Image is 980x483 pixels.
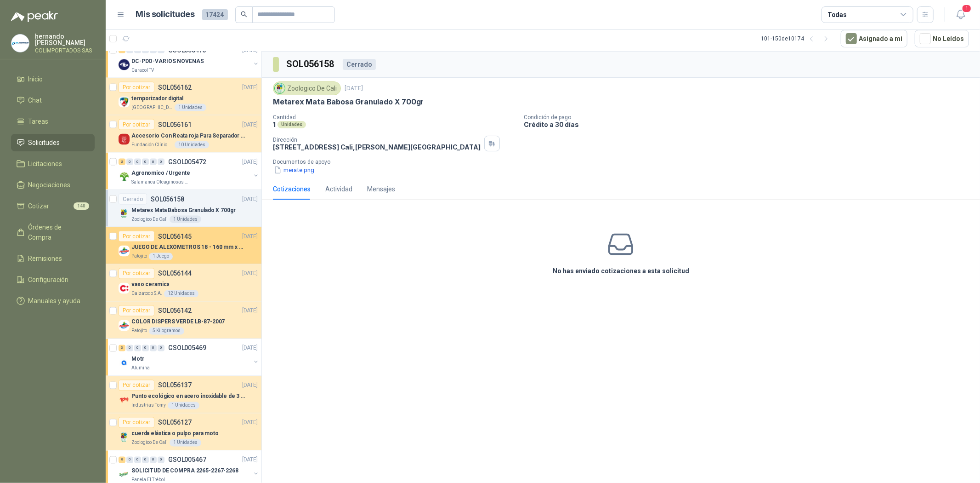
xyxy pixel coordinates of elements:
div: 0 [134,345,141,351]
p: [DATE] [242,158,258,167]
p: cuerda elástica o pulpo para moto [131,430,219,438]
p: SOL056162 [158,84,192,91]
p: [DATE] [242,121,258,129]
p: [DATE] [242,83,258,92]
span: search [241,11,247,17]
span: Órdenes de Compra [28,222,86,242]
div: Zoologico De Cali [273,81,341,95]
p: GSOL005473 [168,47,206,53]
p: [STREET_ADDRESS] Cali , [PERSON_NAME][GEOGRAPHIC_DATA] [273,143,481,151]
a: 2 0 0 0 0 0 GSOL005473[DATE] Company LogoDC-PDO-VARIOS NOVENASCaracol TV [119,45,260,74]
p: [DATE] [242,456,258,465]
p: Cantidad [273,114,516,121]
button: merate.png [273,165,315,175]
div: 0 [134,457,141,463]
p: Fundación Clínica Shaio [131,141,173,149]
div: 5 Kilogramos [149,328,184,335]
div: Por cotizar [119,119,154,130]
div: 1 Unidades [168,402,199,409]
a: Órdenes de Compra [11,218,95,246]
p: SOL056142 [158,308,192,314]
a: Inicio [11,70,95,88]
a: Remisiones [11,250,95,267]
p: Zoologico De Cali [131,216,168,223]
img: Company Logo [275,83,285,93]
span: Manuales y ayuda [28,296,81,306]
p: Calzatodo S.A. [131,290,162,298]
div: Unidades [278,121,306,128]
div: 0 [158,457,164,463]
div: 1 Unidades [170,216,201,223]
p: COLOR DISPERS VERDE LB-87-2007 [131,318,225,327]
div: 8 [119,457,125,463]
p: Patojito [131,328,147,335]
div: Por cotizar [119,417,154,428]
img: Company Logo [119,171,130,182]
div: 101 - 150 de 10174 [761,31,833,46]
img: Company Logo [11,34,29,52]
div: Mensajes [367,184,395,194]
button: No Leídos [915,30,969,47]
p: SOL056127 [158,420,192,426]
p: hernando [PERSON_NAME] [35,33,95,46]
span: Solicitudes [28,138,60,148]
p: Metarex Mata Babosa Granulado X 700gr [131,206,236,215]
span: Negociaciones [28,180,71,190]
p: [DATE] [242,419,258,427]
span: Cotizar [28,201,50,211]
a: Por cotizarSOL056162[DATE] Company Logotemporizador digital[GEOGRAPHIC_DATA][PERSON_NAME]1 Unidades [106,78,261,115]
img: Company Logo [119,97,130,108]
span: Inicio [28,74,43,84]
a: CerradoSOL056158[DATE] Company LogoMetarex Mata Babosa Granulado X 700grZoologico De Cali1 Unidades [106,190,261,227]
div: 1 Juego [149,253,173,260]
p: Motr [131,355,144,364]
a: Por cotizarSOL056142[DATE] Company LogoCOLOR DISPERS VERDE LB-87-2007Patojito5 Kilogramos [106,302,261,339]
div: 0 [142,159,149,165]
div: 0 [126,159,133,165]
div: Por cotizar [119,82,154,93]
p: Industrias Tomy [131,402,166,409]
a: Configuración [11,271,95,288]
div: 2 [119,159,125,165]
p: Accesorio Con Reata roja Para Separador De Fila [131,132,246,140]
p: Crédito a 30 días [524,121,976,128]
span: Remisiones [28,253,62,264]
div: 1 Unidades [175,104,206,111]
p: 1 [273,121,276,128]
p: JUEGO DE ALEXÓMETROS 18 - 160 mm x 0,01 mm 2824-S3 [131,243,246,252]
p: SOLICITUD DE COMPRA 2265-2267-2268 [131,467,238,476]
img: Company Logo [119,59,130,70]
a: Licitaciones [11,155,95,172]
span: Configuración [28,275,69,285]
span: 1 [962,4,972,13]
a: Solicitudes [11,134,95,151]
img: Company Logo [119,469,130,480]
h3: SOL056158 [286,57,335,71]
p: Agronomico / Urgente [131,169,190,178]
div: 0 [150,345,157,351]
p: [DATE] [242,232,258,241]
a: Por cotizarSOL056145[DATE] Company LogoJUEGO DE ALEXÓMETROS 18 - 160 mm x 0,01 mm 2824-S3Patojito... [106,227,261,264]
h1: Mis solicitudes [136,8,195,21]
div: Por cotizar [119,305,154,316]
img: Company Logo [119,320,130,331]
div: Por cotizar [119,231,154,242]
div: 0 [134,159,141,165]
p: vaso ceramica [131,281,169,289]
p: Alumina [131,365,150,372]
p: GSOL005472 [168,159,206,165]
a: Por cotizarSOL056161[DATE] Company LogoAccesorio Con Reata roja Para Separador De FilaFundación C... [106,115,261,153]
div: 0 [158,159,164,165]
p: [DATE] [242,344,258,353]
a: Por cotizarSOL056127[DATE] Company Logocuerda elástica o pulpo para motoZoologico De Cali1 Unidades [106,414,261,451]
div: 12 Unidades [164,290,198,298]
a: 3 0 0 0 0 0 GSOL005469[DATE] Company LogoMotrAlumina [119,343,260,372]
h3: No has enviado cotizaciones a esta solicitud [553,266,689,276]
div: Cerrado [119,194,147,205]
span: 17424 [202,9,228,20]
img: Logo peakr [11,11,58,22]
img: Company Logo [119,246,130,257]
div: 1 Unidades [170,439,201,447]
p: Condición de pago [524,114,976,121]
div: 0 [142,457,149,463]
